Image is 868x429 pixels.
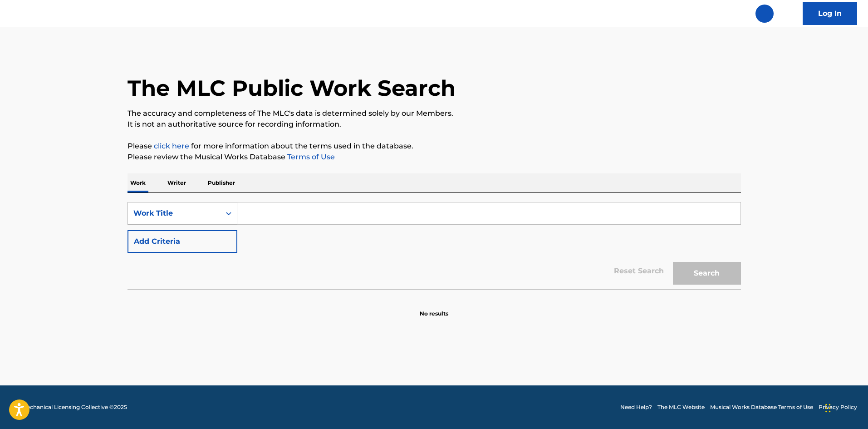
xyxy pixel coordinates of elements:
[128,230,237,253] button: Add Criteria
[154,142,189,150] a: click here
[128,108,741,119] p: The accuracy and completeness of The MLC's data is determined solely by our Members.
[133,208,215,219] div: Work Title
[11,402,39,413] img: logo
[779,5,797,23] div: Help
[620,403,652,411] a: Need Help?
[128,119,741,130] p: It is not an authoritative source for recording information.
[128,202,741,289] form: Search Form
[823,385,868,429] iframe: Chat Widget
[205,173,238,192] p: Publisher
[759,8,770,19] img: search
[803,2,857,25] a: Log In
[657,403,705,411] a: The MLC Website
[819,403,857,411] a: Privacy Policy
[128,74,456,102] h1: The MLC Public Work Search
[285,153,335,161] a: Terms of Use
[825,394,831,422] div: Drag
[710,403,813,411] a: Musical Works Database Terms of Use
[11,7,46,20] img: MLC Logo
[755,5,774,23] a: Public Search
[219,236,230,247] img: 9d2ae6d4665cec9f34b9.svg
[50,403,155,411] span: Mechanical Licensing Collective © 2025
[783,8,794,19] img: help
[128,141,741,152] p: Please for more information about the terms used in the database.
[128,173,148,192] p: Work
[165,173,189,192] p: Writer
[128,152,741,163] p: Please review the Musical Works Database
[420,299,448,318] p: No results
